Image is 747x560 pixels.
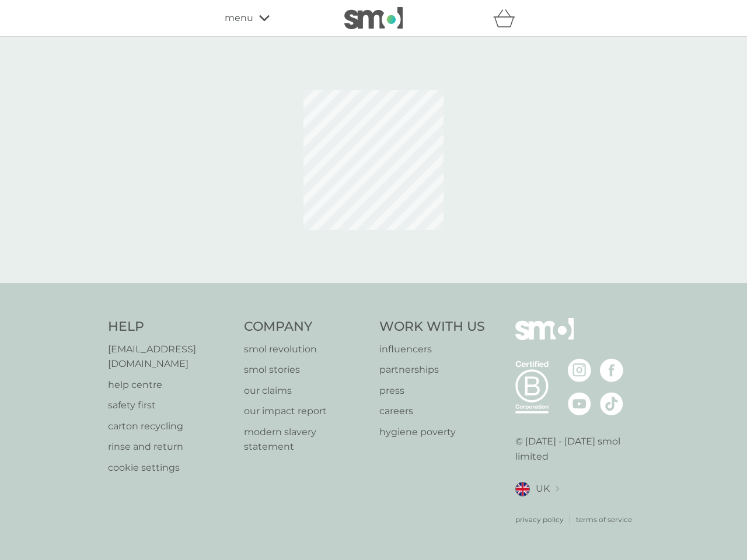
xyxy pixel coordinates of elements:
img: select a new location [556,486,559,492]
a: careers [379,404,485,419]
a: smol stories [244,362,368,377]
a: partnerships [379,362,485,377]
span: UK [536,481,550,496]
a: hygiene poverty [379,425,485,440]
p: © [DATE] - [DATE] smol limited [515,434,640,464]
a: safety first [108,398,232,413]
a: our impact report [244,404,368,419]
img: UK flag [515,482,530,496]
a: privacy policy [515,514,564,525]
img: visit the smol Youtube page [568,392,591,415]
img: visit the smol Facebook page [600,359,623,382]
a: terms of service [576,514,632,525]
a: [EMAIL_ADDRESS][DOMAIN_NAME] [108,342,232,372]
img: visit the smol Instagram page [568,359,591,382]
a: rinse and return [108,439,232,454]
a: help centre [108,377,232,393]
img: smol [344,7,403,29]
h4: Help [108,318,232,336]
a: our claims [244,383,368,398]
h4: Work With Us [379,318,485,336]
a: smol revolution [244,342,368,357]
h4: Company [244,318,368,336]
span: menu [225,10,253,26]
a: influencers [379,342,485,357]
a: cookie settings [108,460,232,475]
a: carton recycling [108,419,232,434]
a: press [379,383,485,398]
div: basket [493,6,522,30]
a: modern slavery statement [244,425,368,454]
img: smol [515,318,574,358]
img: visit the smol Tiktok page [600,392,623,415]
